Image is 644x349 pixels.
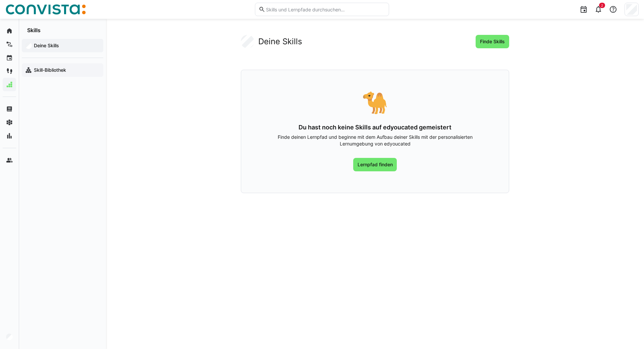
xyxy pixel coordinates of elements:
[263,92,487,113] div: 🐪
[601,3,603,7] span: 2
[357,161,394,168] span: Lernpfad finden
[263,124,487,131] h3: Du hast noch keine Skills auf edyoucated gemeistert
[258,37,302,47] h2: Deine Skills
[479,38,506,45] span: Finde Skills
[476,35,509,48] button: Finde Skills
[353,158,397,171] a: Lernpfad finden
[263,134,487,147] p: Finde deinen Lernpfad und beginne mit dem Aufbau deiner Skills mit der personalisierten Lernumgeb...
[265,6,385,12] input: Skills und Lernpfade durchsuchen…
